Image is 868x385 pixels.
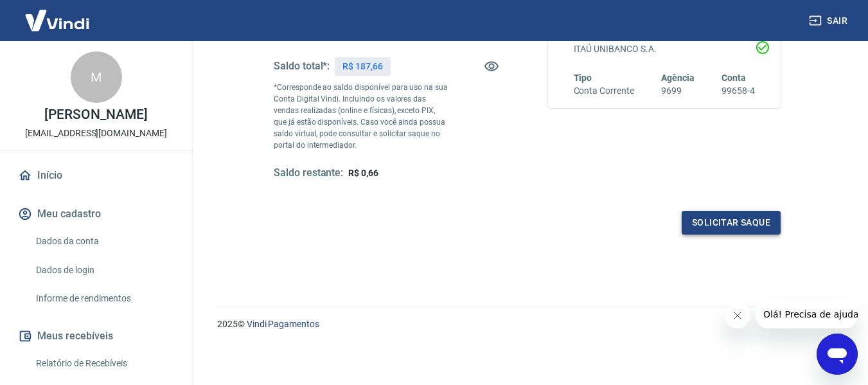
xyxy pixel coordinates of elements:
[722,73,746,83] span: Conta
[756,300,858,328] iframe: Mensagem da empresa
[682,211,781,235] button: Solicitar saque
[25,127,167,140] p: [EMAIL_ADDRESS][DOMAIN_NAME]
[31,350,177,377] a: Relatório de Recebíveis
[661,84,695,98] h6: 9699
[574,84,634,98] h6: Conta Corrente
[217,318,837,331] p: 2025 ©
[274,60,330,73] h5: Saldo total*:
[274,166,343,180] h5: Saldo restante:
[348,168,378,178] span: R$ 0,66
[15,200,177,228] button: Meu cadastro
[31,285,177,312] a: Informe de rendimentos
[15,161,177,190] a: Início
[8,9,108,19] span: Olá! Precisa de ajuda?
[71,51,122,103] div: M
[15,322,177,350] button: Meus recebíveis
[44,108,147,121] p: [PERSON_NAME]
[574,42,756,56] h6: ITAÚ UNIBANCO S.A.
[661,73,695,83] span: Agência
[722,84,755,98] h6: 99658-4
[274,82,448,151] p: *Corresponde ao saldo disponível para uso na sua Conta Digital Vindi. Incluindo os valores das ve...
[574,73,592,83] span: Tipo
[31,257,177,283] a: Dados de login
[247,319,319,329] a: Vindi Pagamentos
[31,228,177,255] a: Dados da conta
[15,1,99,40] img: Vindi
[817,334,858,375] iframe: Botão para abrir a janela de mensagens
[725,303,750,328] iframe: Fechar mensagem
[806,9,853,33] button: Sair
[342,60,383,73] p: R$ 187,66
